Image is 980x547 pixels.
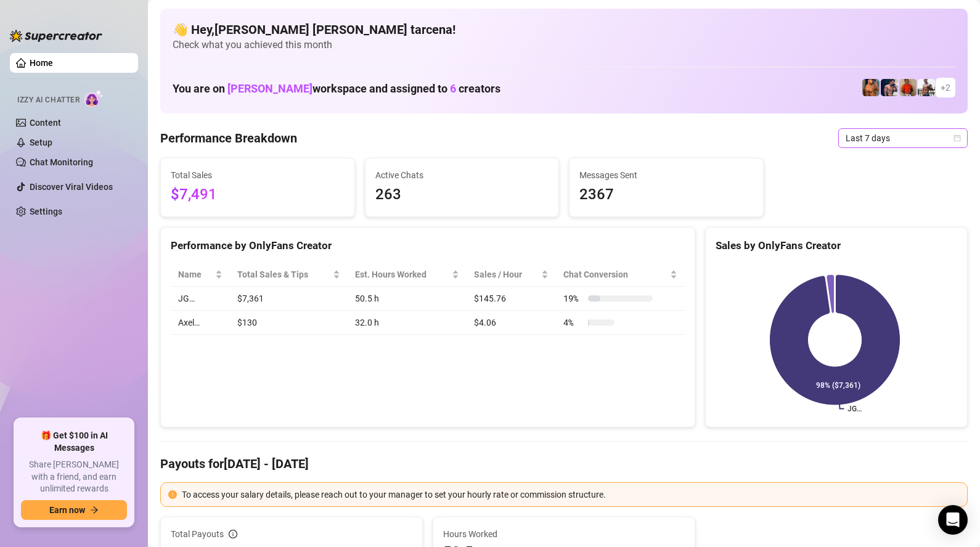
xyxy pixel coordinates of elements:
div: Open Intercom Messenger [938,505,968,535]
span: Sales / Hour [474,268,539,281]
span: Check what you achieved this month [173,38,955,52]
th: Name [171,263,230,287]
div: Est. Hours Worked [355,268,449,281]
th: Total Sales & Tips [230,263,348,287]
h1: You are on workspace and assigned to creators [173,82,500,96]
span: 6 [450,82,456,95]
span: Chat Conversion [563,268,668,281]
span: Total Payouts [171,527,224,541]
span: 19 % [563,292,583,305]
h4: Performance Breakdown [160,130,297,147]
span: [PERSON_NAME] [227,82,312,95]
th: Sales / Hour [467,263,557,287]
img: AI Chatter [84,89,104,107]
a: Home [30,58,53,68]
td: 32.0 h [348,311,466,335]
span: + 2 [941,81,950,94]
span: Total Sales [171,168,345,182]
th: Chat Conversion [556,263,685,287]
td: $145.76 [467,287,557,311]
img: Justin [899,79,917,96]
td: $4.06 [467,311,557,335]
span: Share [PERSON_NAME] with a friend, and earn unlimited rewards [21,459,127,495]
span: Total Sales & Tips [237,268,330,281]
div: Sales by OnlyFans Creator [716,237,957,254]
td: 50.5 h [348,287,466,311]
img: logo-BBDzfeDw.svg [10,30,102,42]
span: 263 [375,183,549,207]
text: JG… [847,405,862,413]
a: Discover Viral Videos [30,182,113,192]
span: Name [178,268,213,281]
td: $7,361 [230,287,348,311]
div: Performance by OnlyFans Creator [171,237,685,254]
span: Hours Worked [443,527,685,541]
img: Axel [881,79,898,96]
span: exclamation-circle [168,490,177,499]
img: JUSTIN [918,79,935,96]
span: 4 % [563,316,583,329]
div: To access your salary details, please reach out to your manager to set your hourly rate or commis... [182,488,960,501]
span: Messages Sent [579,168,753,182]
h4: 👋 Hey, [PERSON_NAME] [PERSON_NAME] tarcena ! [173,21,955,38]
span: Izzy AI Chatter [17,94,80,106]
span: 2367 [579,183,753,207]
a: Chat Monitoring [30,157,93,167]
span: Last 7 days [846,129,960,147]
span: 🎁 Get $100 in AI Messages [21,430,127,454]
span: $7,491 [171,183,345,207]
a: Setup [30,138,52,147]
span: Active Chats [375,168,549,182]
td: Axel… [171,311,230,335]
td: $130 [230,311,348,335]
a: Settings [30,207,62,216]
img: JG [862,79,880,96]
span: info-circle [229,530,237,538]
button: Earn nowarrow-right [21,500,127,520]
h4: Payouts for [DATE] - [DATE] [160,455,968,472]
td: JG… [171,287,230,311]
span: Earn now [49,505,85,515]
a: Content [30,118,61,128]
span: arrow-right [90,506,99,514]
span: calendar [953,134,961,142]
